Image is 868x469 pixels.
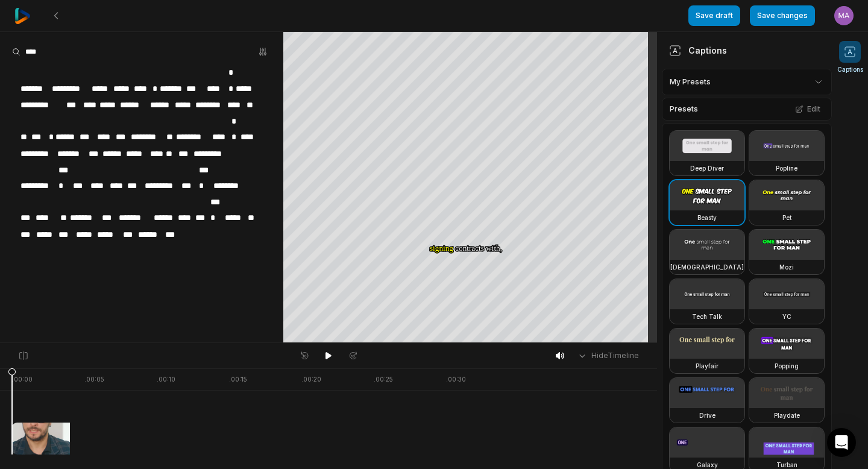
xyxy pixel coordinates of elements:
[446,375,466,384] div: . 00:30
[670,262,744,272] h3: [DEMOGRAPHIC_DATA]
[774,411,800,420] h3: Playdate
[791,101,824,117] button: Edit
[779,262,794,272] h3: Mozi
[699,411,715,420] h3: Drive
[14,8,31,24] img: reap
[750,5,815,26] button: Save changes
[837,41,863,74] button: Captions
[690,163,724,173] h3: Deep Diver
[662,69,832,95] div: My Presets
[827,428,856,457] div: Open Intercom Messenger
[688,5,740,26] button: Save draft
[782,312,791,321] h3: YC
[776,163,797,173] h3: Popline
[692,312,722,321] h3: Tech Talk
[837,65,863,74] span: Captions
[697,213,717,222] h3: Beasty
[669,44,727,57] div: Captions
[775,361,799,371] h3: Popping
[662,98,832,121] div: Presets
[573,347,643,365] button: HideTimeline
[782,213,791,222] h3: Pet
[696,361,719,371] h3: Playfair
